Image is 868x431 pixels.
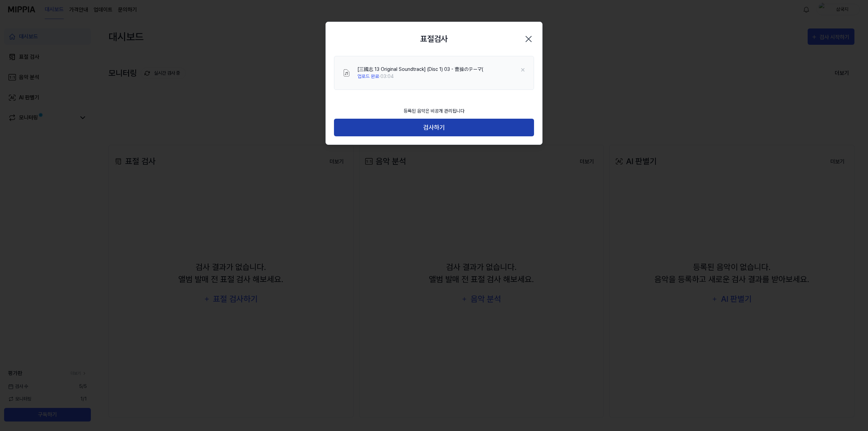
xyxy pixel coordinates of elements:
[342,69,351,77] img: File Select
[399,103,469,119] div: 등록된 음악은 비공개 관리됩니다
[357,66,483,73] div: [三國志 13 Original Soundtrack] (Disc 1) 03 - 曹操のテーマ(
[334,119,534,137] button: 검사하기
[357,74,379,79] span: 업로드 완료
[420,33,448,45] h2: 표절검사
[357,73,483,80] div: · 03:04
